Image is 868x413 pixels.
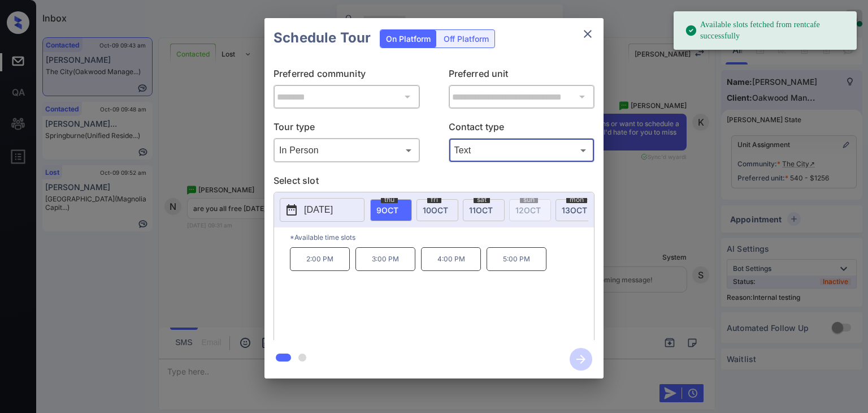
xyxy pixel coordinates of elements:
[421,247,481,271] p: 4:00 PM
[355,247,415,271] p: 3:00 PM
[685,15,848,46] div: Available slots fetched from rentcafe successfully
[423,205,448,215] span: 10 OCT
[264,18,380,58] h2: Schedule Tour
[562,205,587,215] span: 13 OCT
[487,247,546,271] p: 5:00 PM
[290,247,350,271] p: 2:00 PM
[449,67,595,85] p: Preferred unit
[381,196,398,203] span: thu
[276,141,417,160] div: In Person
[290,227,594,247] p: *Available time slots
[274,120,420,138] p: Tour type
[474,196,490,203] span: sat
[449,120,595,138] p: Contact type
[563,345,599,374] button: btn-next
[274,67,420,85] p: Preferred community
[576,23,599,45] button: close
[555,199,597,221] div: date-select
[416,199,458,221] div: date-select
[280,198,364,222] button: [DATE]
[463,199,505,221] div: date-select
[566,196,587,203] span: mon
[469,205,493,215] span: 11 OCT
[427,196,441,203] span: fri
[452,141,592,160] div: Text
[274,174,594,192] p: Select slot
[380,30,436,48] div: On Platform
[304,203,333,217] p: [DATE]
[376,205,398,215] span: 9 OCT
[370,199,412,221] div: date-select
[438,30,494,48] div: Off Platform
